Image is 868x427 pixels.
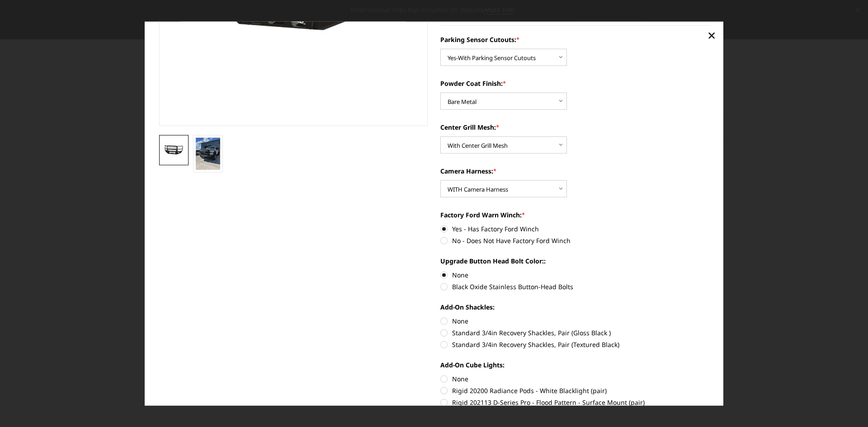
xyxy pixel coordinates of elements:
[440,166,709,176] label: Camera Harness:
[708,25,716,45] span: ×
[440,328,709,338] label: Standard 3/4in Recovery Shackles, Pair (Gloss Black )
[440,270,709,280] label: None
[440,236,709,245] label: No - Does Not Have Factory Ford Winch
[440,340,709,349] label: Standard 3/4in Recovery Shackles, Pair (Textured Black)
[440,360,709,370] label: Add-On Cube Lights:
[440,256,709,266] label: Upgrade Button Head Bolt Color::
[440,374,709,384] label: None
[196,138,220,170] img: 2023-2025 Ford F250-350-A2 Series-Extreme Front Bumper (winch mount)
[440,316,709,326] label: None
[440,79,709,88] label: Powder Coat Finish:
[440,224,709,234] label: Yes - Has Factory Ford Winch
[440,35,709,44] label: Parking Sensor Cutouts:
[440,282,709,291] label: Black Oxide Stainless Button-Head Bolts
[440,302,709,312] label: Add-On Shackles:
[823,384,868,427] iframe: Chat Widget
[440,210,709,220] label: Factory Ford Warn Winch:
[162,145,186,156] img: 2023-2025 Ford F250-350-A2 Series-Extreme Front Bumper (winch mount)
[440,122,709,132] label: Center Grill Mesh:
[704,28,719,42] a: Close
[440,386,709,395] label: Rigid 20200 Radiance Pods - White Blacklight (pair)
[440,398,709,407] label: Rigid 202113 D-Series Pro - Flood Pattern - Surface Mount (pair)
